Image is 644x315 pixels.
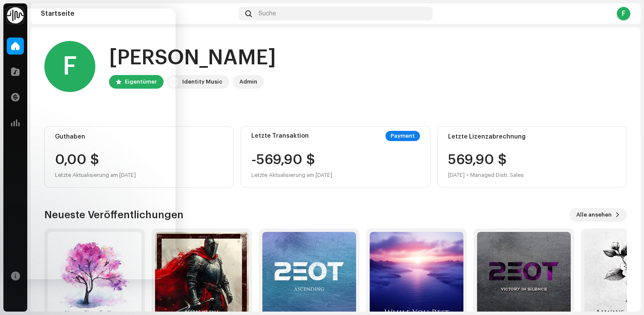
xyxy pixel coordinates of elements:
div: F [617,7,630,20]
span: Alle ansehen [576,206,612,223]
iframe: Intercom live chat [5,289,26,310]
div: Letzte Transaktion [251,133,309,139]
re-o-card-value: Letzte Lizenzabrechnung [437,126,627,188]
div: Identity Music [182,77,222,87]
div: Payment [385,131,420,141]
div: • [466,170,469,180]
div: [DATE] [448,170,465,180]
div: Admin [239,77,257,87]
div: [PERSON_NAME] [109,44,276,72]
img: 0f74c21f-6d1c-4dbc-9196-dbddad53419e [7,7,24,24]
div: Managed Distr. Sales [470,170,524,180]
div: Letzte Lizenzabrechnung [448,133,616,140]
button: Alle ansehen [569,208,627,222]
span: Suche [259,10,276,17]
div: Letzte Aktualisierung am [DATE] [251,170,332,180]
iframe: Intercom live chat [5,9,175,279]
